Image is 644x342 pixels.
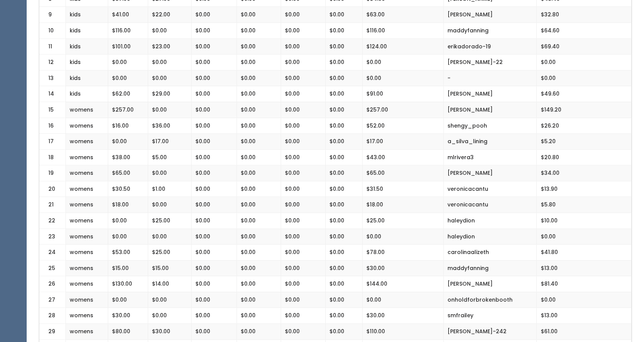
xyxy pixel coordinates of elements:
[537,134,631,150] td: $5.20
[362,245,444,260] td: $78.00
[281,245,326,260] td: $0.00
[325,7,362,23] td: $0.00
[192,181,237,197] td: $0.00
[237,181,281,197] td: $0.00
[281,54,326,70] td: $0.00
[39,229,66,245] td: 23
[192,229,237,245] td: $0.00
[537,149,631,165] td: $20.80
[281,276,326,292] td: $0.00
[108,7,148,23] td: $41.00
[192,245,237,260] td: $0.00
[281,23,326,39] td: $0.00
[192,134,237,150] td: $0.00
[362,86,444,102] td: $91.00
[192,292,237,308] td: $0.00
[39,213,66,229] td: 22
[444,165,537,181] td: [PERSON_NAME]
[192,165,237,181] td: $0.00
[237,7,281,23] td: $0.00
[192,54,237,70] td: $0.00
[362,181,444,197] td: $31.50
[108,197,148,213] td: $18.00
[237,165,281,181] td: $0.00
[281,165,326,181] td: $0.00
[108,181,148,197] td: $30.50
[325,245,362,260] td: $0.00
[444,324,537,340] td: [PERSON_NAME]-242
[325,102,362,118] td: $0.00
[325,54,362,70] td: $0.00
[39,260,66,276] td: 25
[39,38,66,54] td: 11
[325,324,362,340] td: $0.00
[237,38,281,54] td: $0.00
[325,213,362,229] td: $0.00
[537,118,631,134] td: $26.20
[444,7,537,23] td: [PERSON_NAME]
[281,38,326,54] td: $0.00
[537,197,631,213] td: $5.80
[237,86,281,102] td: $0.00
[192,7,237,23] td: $0.00
[444,213,537,229] td: haleydion
[66,23,108,39] td: kids
[362,260,444,276] td: $30.00
[537,181,631,197] td: $13.90
[66,260,108,276] td: womens
[325,86,362,102] td: $0.00
[537,292,631,308] td: $0.00
[237,102,281,118] td: $0.00
[108,23,148,39] td: $116.00
[237,276,281,292] td: $0.00
[362,54,444,70] td: $0.00
[281,260,326,276] td: $0.00
[148,181,192,197] td: $1.00
[281,70,326,86] td: $0.00
[148,118,192,134] td: $36.00
[325,134,362,150] td: $0.00
[537,54,631,70] td: $0.00
[537,229,631,245] td: $0.00
[237,324,281,340] td: $0.00
[281,308,326,324] td: $0.00
[237,197,281,213] td: $0.00
[192,102,237,118] td: $0.00
[325,308,362,324] td: $0.00
[148,54,192,70] td: $0.00
[281,213,326,229] td: $0.00
[39,134,66,150] td: 17
[148,165,192,181] td: $0.00
[281,292,326,308] td: $0.00
[362,149,444,165] td: $43.00
[148,308,192,324] td: $0.00
[39,23,66,39] td: 10
[444,86,537,102] td: [PERSON_NAME]
[537,165,631,181] td: $34.00
[108,149,148,165] td: $38.00
[325,149,362,165] td: $0.00
[237,229,281,245] td: $0.00
[66,7,108,23] td: kids
[66,38,108,54] td: kids
[537,213,631,229] td: $10.00
[148,102,192,118] td: $0.00
[537,38,631,54] td: $69.40
[108,260,148,276] td: $15.00
[66,165,108,181] td: womens
[444,102,537,118] td: [PERSON_NAME]
[192,118,237,134] td: $0.00
[362,23,444,39] td: $116.00
[444,276,537,292] td: [PERSON_NAME]
[237,292,281,308] td: $0.00
[537,102,631,118] td: $149.20
[148,276,192,292] td: $14.00
[362,134,444,150] td: $17.00
[108,54,148,70] td: $0.00
[192,213,237,229] td: $0.00
[325,276,362,292] td: $0.00
[148,229,192,245] td: $0.00
[108,308,148,324] td: $30.00
[66,70,108,86] td: kids
[362,229,444,245] td: $0.00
